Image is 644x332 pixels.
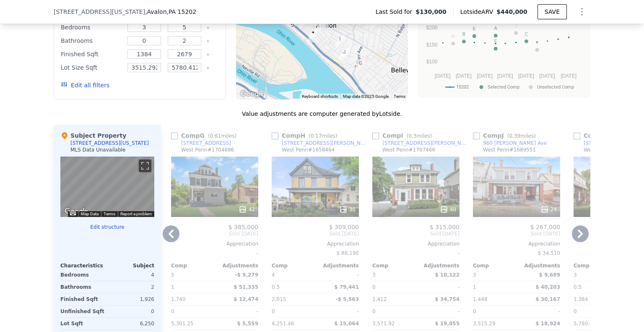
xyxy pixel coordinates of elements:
[473,131,539,140] div: Comp J
[302,94,338,99] button: Keyboard shortcuts
[145,8,196,16] span: , Avalon
[120,212,152,216] a: Report a problem
[494,39,497,44] text: F
[237,321,258,327] span: $ 5,559
[171,230,258,237] span: Sold [DATE]
[473,230,560,237] span: Sold [DATE]
[574,272,577,278] span: 3
[334,284,359,290] span: $ 79,441
[473,281,515,293] div: 1
[305,133,340,139] span: ( miles)
[104,212,115,216] a: Terms (opens in new tab)
[339,205,356,214] div: 30
[539,73,555,79] text: [DATE]
[61,48,122,60] div: Finished Sqft
[305,25,321,46] div: 711 Ohio River Blvd
[372,321,395,327] span: 3,571.92
[372,281,414,293] div: 0
[139,159,151,172] button: Toggle fullscreen view
[462,31,465,37] text: B
[70,140,149,146] div: [STREET_ADDRESS][US_STATE]
[372,308,376,314] span: 0
[426,25,438,31] text: $200
[473,272,476,278] span: 3
[372,262,416,269] div: Comp
[329,224,359,230] span: $ 309,000
[517,262,560,269] div: Adjustments
[452,34,455,39] text: H
[272,241,359,247] div: Appreciation
[426,42,438,48] text: $150
[538,250,560,256] span: $ 34,510
[535,296,560,302] span: $ 30,167
[537,84,574,90] text: Unselected Comp
[60,293,106,305] div: Finished Sqft
[109,281,154,293] div: 2
[584,140,634,146] div: [STREET_ADDRESS]
[171,262,215,269] div: Comp
[171,308,174,314] span: 0
[518,306,560,317] div: -
[109,269,154,281] div: 4
[343,94,389,99] span: Map data ©2025 Google
[518,73,534,79] text: [DATE]
[229,224,258,230] span: $ 385,000
[435,321,460,327] span: $ 19,055
[435,296,460,302] span: $ 34,754
[61,21,122,33] div: Bedrooms
[473,262,517,269] div: Comp
[382,140,470,146] div: [STREET_ADDRESS][PERSON_NAME]
[539,272,560,278] span: $ 9,689
[372,241,460,247] div: Appreciation
[54,110,590,118] div: Value adjustments are computer generated by Lotside .
[483,140,547,146] div: 960 [PERSON_NAME] Ave
[316,14,332,35] div: 304 S School St
[456,73,472,79] text: [DATE]
[272,281,314,293] div: 0.5
[317,306,359,317] div: -
[215,262,258,269] div: Adjustments
[171,140,231,146] a: [STREET_ADDRESS]
[403,133,435,139] span: ( miles)
[496,8,527,15] span: $440,000
[477,73,493,79] text: [DATE]
[60,281,106,293] div: Bathrooms
[272,230,359,237] span: Sold [DATE]
[574,321,596,327] span: 5,780.41
[206,66,210,70] button: Clear
[574,308,577,314] span: 0
[584,146,636,153] div: West Penn # 1710459
[272,140,369,146] a: [STREET_ADDRESS][PERSON_NAME]
[497,73,513,79] text: [DATE]
[473,321,495,327] span: 3,515.29
[81,211,99,217] button: Map Data
[61,35,122,47] div: Bathrooms
[272,272,275,278] span: 4
[535,284,560,290] span: $ 40,203
[216,306,258,317] div: -
[272,296,286,302] span: 2,015
[109,293,154,305] div: 1,926
[60,306,106,317] div: Unfinished Sqft
[473,26,475,31] text: E
[234,296,258,302] span: $ 12,474
[456,84,469,90] text: 15202
[167,8,197,15] span: , PA 15202
[440,205,456,214] div: 40
[488,84,519,90] text: Selected Comp
[70,212,76,215] button: Keyboard shortcuts
[206,53,210,56] button: Clear
[272,262,315,269] div: Comp
[473,296,487,302] span: 1,448
[574,296,588,302] span: 1,384
[62,206,90,217] a: Open this area in Google Maps (opens a new window)
[353,56,369,77] div: 615 Cliff Ave
[561,73,576,79] text: [DATE]
[234,284,258,290] span: $ 51,335
[205,133,240,139] span: ( miles)
[336,44,352,65] div: 960 Jackman Ave
[332,31,348,52] div: 291 Mckinley Ave
[61,81,109,89] button: Edit all filters
[235,272,258,278] span: -$ 9,279
[430,224,460,230] span: $ 315,000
